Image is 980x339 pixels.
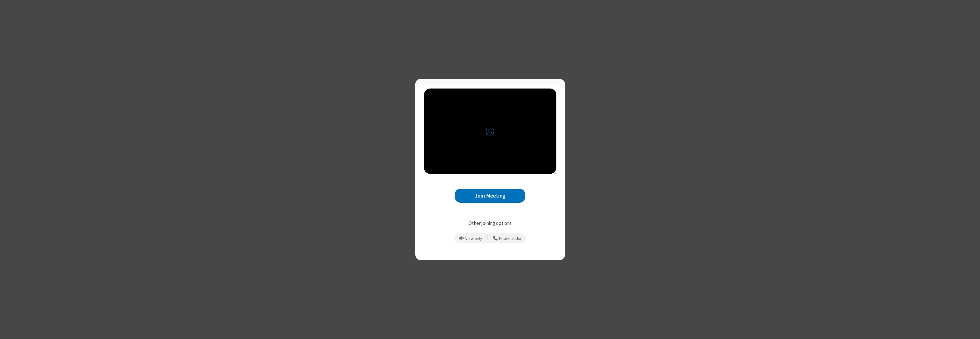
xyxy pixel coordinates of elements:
[499,236,521,241] span: Phone audio
[487,234,488,242] span: |
[491,233,523,243] button: Use your phone for mic and speaker while you view the meeting on this device.
[424,220,556,227] p: Other joining options
[465,236,482,241] span: View only
[457,233,484,243] button: Prevent echo when there is already an active mic and speaker in the room.
[455,189,525,203] button: Join Meeting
